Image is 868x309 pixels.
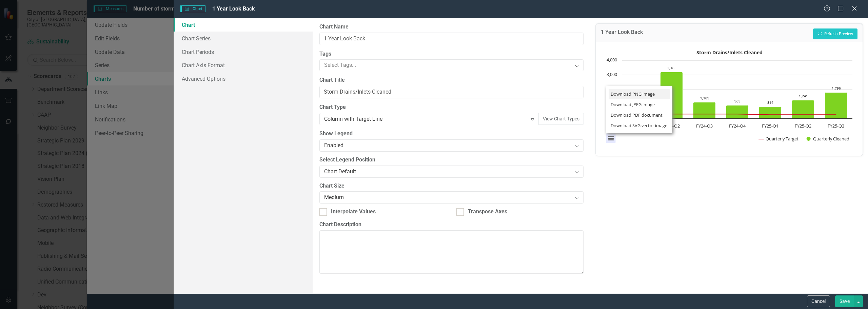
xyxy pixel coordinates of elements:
[174,18,313,32] a: Chart
[759,107,781,118] path: FY25-Q1, 814. Quarterly Cleaned.
[807,136,850,142] button: Show Quarterly Cleaned
[603,47,856,149] div: Storm Drains/Inlets Cleaned. Highcharts interactive chart.
[174,32,313,45] a: Chart Series
[607,71,617,77] text: 3,000
[319,130,584,138] label: Show Legend
[726,105,748,118] path: FY24-Q4, 909. Quarterly Cleaned.
[319,103,584,111] label: Chart Type
[603,47,856,149] svg: Interactive chart
[324,168,572,175] div: Chart Default
[319,76,584,84] label: Chart Title
[825,92,847,118] path: FY25-Q3, 1,796. Quarterly Cleaned.
[324,141,572,149] div: Enabled
[324,194,572,201] div: Medium
[331,208,376,216] div: Interpolate Values
[667,65,676,70] text: 3,185
[180,5,205,12] span: Chart
[609,99,670,110] li: Download JPEG image
[693,102,715,118] path: FY24-Q3, 1,109. Quarterly Cleaned.
[324,115,527,123] div: Column with Target Line
[734,99,741,103] text: 909
[174,45,313,59] a: Chart Periods
[759,136,799,142] button: Show Quarterly Target
[792,100,814,118] path: FY25-Q2, 1,241. Quarterly Cleaned.
[627,72,847,118] g: Quarterly Cleaned, series 2 of 2. Bar series with 7 bars.
[319,182,584,190] label: Chart Size
[609,110,670,120] li: Download PDF document
[607,57,617,63] text: 4,000
[828,123,844,129] text: FY25-Q3
[767,100,773,105] text: 814
[807,295,830,307] button: Cancel
[319,221,584,229] label: Chart Description
[319,156,584,164] label: Select Legend Position
[609,120,670,131] li: Download SVG vector image
[835,295,854,307] button: Save
[660,72,683,118] path: FY24-Q2, 3,185. Quarterly Cleaned.
[174,72,313,85] a: Advanced Options
[174,58,313,72] a: Chart Axis Format
[637,113,837,116] g: Quarterly Target, series 1 of 2. Line with 7 data points.
[606,86,672,133] ul: Chart menu
[700,96,709,100] text: 1,109
[696,49,762,56] text: Storm Drains/Inlets Cleaned
[832,86,841,91] text: 1,796
[538,113,584,125] button: View Chart Types
[212,5,255,12] span: 1 Year Look Back
[319,50,584,58] label: Tags
[813,28,857,39] button: Refresh Preview
[762,123,778,129] text: FY25-Q1
[468,208,507,216] div: Transpose Axes
[696,123,713,129] text: FY24-Q3
[601,29,643,37] h3: 1 Year Look Back
[799,94,808,98] text: 1,241
[729,123,746,129] text: FY24-Q4
[795,123,811,129] text: FY25-Q2
[319,23,584,31] label: Chart Name
[609,89,670,99] li: Download PNG image
[319,86,584,98] input: Optional Chart Title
